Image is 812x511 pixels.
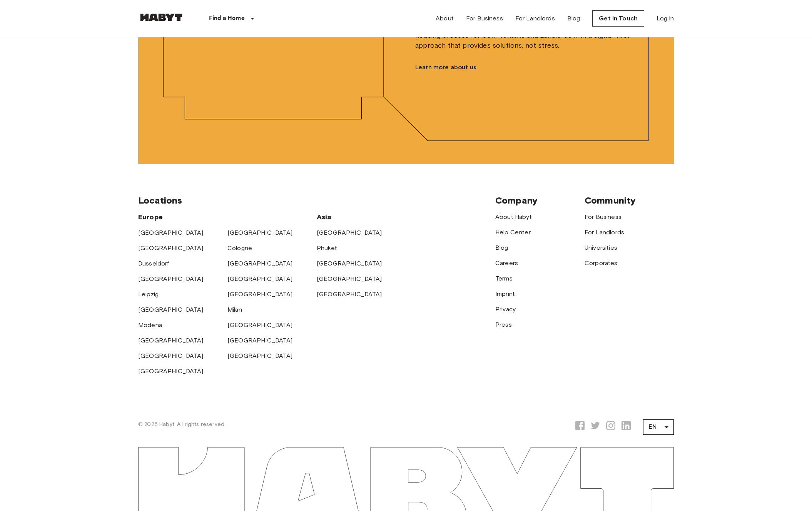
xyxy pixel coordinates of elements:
span: Asia [317,213,332,221]
span: Europe [138,213,163,221]
a: About [436,14,454,23]
a: [GEOGRAPHIC_DATA] [138,229,204,236]
span: © 2025 Habyt. All rights reserved. [138,421,226,428]
a: [GEOGRAPHIC_DATA] [227,352,293,359]
a: Phuket [317,244,337,252]
a: [GEOGRAPHIC_DATA] [227,229,293,236]
a: [GEOGRAPHIC_DATA] [227,321,293,329]
a: For Business [585,213,622,220]
a: [GEOGRAPHIC_DATA] [138,352,204,359]
a: [GEOGRAPHIC_DATA] [227,337,293,344]
a: Dusseldorf [138,260,169,267]
div: EN [643,416,674,438]
a: Leipzig [138,291,159,298]
a: Help Center [495,229,531,236]
a: [GEOGRAPHIC_DATA] [227,275,293,282]
p: Find a Home [209,14,245,23]
a: Privacy [495,306,516,313]
a: About Habyt [495,213,532,220]
a: Terms [495,275,513,282]
a: [GEOGRAPHIC_DATA] [138,337,204,344]
span: Community [585,195,636,206]
a: [GEOGRAPHIC_DATA] [138,275,204,282]
a: [GEOGRAPHIC_DATA] [227,260,293,267]
a: [GEOGRAPHIC_DATA] [317,275,382,282]
a: Blog [495,244,508,251]
a: For Business [466,14,503,23]
a: Blog [567,14,580,23]
a: For Landlords [585,229,624,236]
a: [GEOGRAPHIC_DATA] [138,306,204,313]
a: For Landlords [515,14,555,23]
a: [GEOGRAPHIC_DATA] [227,291,293,298]
a: [GEOGRAPHIC_DATA] [138,367,204,375]
span: Locations [138,195,182,206]
a: [GEOGRAPHIC_DATA] [317,291,382,298]
a: [GEOGRAPHIC_DATA] [317,229,382,236]
a: Universities [585,244,617,251]
a: Corporates [585,259,618,267]
a: Milan [227,306,242,313]
a: Imprint [495,290,515,297]
a: Get in Touch [592,10,644,27]
a: Press [495,321,512,328]
a: Learn more about us [415,63,640,72]
a: Cologne [227,244,252,252]
a: Careers [495,259,518,267]
a: [GEOGRAPHIC_DATA] [317,260,382,267]
a: [GEOGRAPHIC_DATA] [138,244,204,252]
a: Log in [657,14,674,23]
a: Modena [138,321,162,329]
img: Habyt [138,13,184,21]
span: Company [495,195,538,206]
